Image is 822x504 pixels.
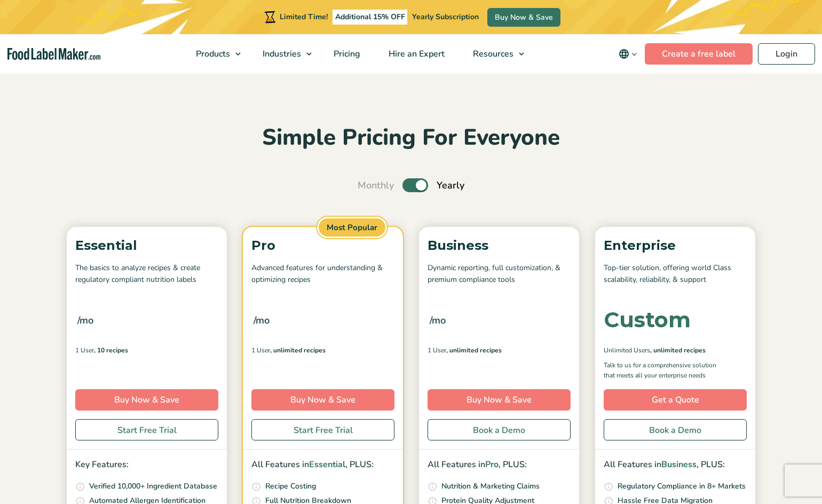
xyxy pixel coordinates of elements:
[604,262,747,286] p: Top-tier solution, offering world Class scalability, reliability, & support
[428,389,571,411] a: Buy Now & Save
[265,481,316,492] p: Recipe Costing
[446,345,502,355] span: , Unlimited Recipes
[437,178,464,193] span: Yearly
[459,34,529,74] a: Resources
[77,313,93,328] span: /mo
[251,345,270,355] span: 1 User
[428,458,571,472] p: All Features in , PLUS:
[75,345,94,355] span: 1 User
[75,458,218,472] p: Key Features:
[375,34,456,74] a: Hire an Expert
[75,262,218,286] p: The basics to analyze recipes & create regulatory compliant nutrition labels
[75,235,218,256] p: Essential
[487,8,560,27] a: Buy Now & Save
[412,12,479,22] span: Yearly Subscription
[618,481,746,492] p: Regulatory Compliance in 8+ Markets
[61,123,761,153] h2: Simple Pricing For Everyone
[251,419,394,440] a: Start Free Trial
[428,262,571,286] p: Dynamic reporting, full customization, & premium compliance tools
[604,458,747,472] p: All Features in , PLUS:
[604,309,691,330] div: Custom
[430,313,446,328] span: /mo
[428,419,571,440] a: Book a Demo
[661,459,697,470] span: Business
[485,459,499,470] span: Pro
[280,12,328,22] span: Limited Time!
[254,313,270,328] span: /mo
[470,48,515,60] span: Resources
[75,389,218,411] a: Buy Now & Save
[259,48,302,60] span: Industries
[604,389,747,411] a: Get a Quote
[251,262,394,286] p: Advanced features for understanding & optimizing recipes
[428,235,571,256] p: Business
[330,48,361,60] span: Pricing
[75,419,218,440] a: Start Free Trial
[89,481,217,492] p: Verified 10,000+ Ingredient Database
[650,345,706,355] span: , Unlimited Recipes
[604,235,747,256] p: Enterprise
[604,419,747,440] a: Book a Demo
[251,389,394,411] a: Buy Now & Save
[270,345,326,355] span: , Unlimited Recipes
[249,34,317,74] a: Industries
[182,34,246,74] a: Products
[193,48,231,60] span: Products
[428,345,446,355] span: 1 User
[320,34,372,74] a: Pricing
[604,360,726,381] p: Talk to us for a comprehensive solution that meets all your enterprise needs
[758,43,815,65] a: Login
[333,10,408,25] span: Additional 15% OFF
[94,345,128,355] span: , 10 Recipes
[317,217,387,239] span: Most Popular
[251,458,394,472] p: All Features in , PLUS:
[385,48,446,60] span: Hire an Expert
[309,459,345,470] span: Essential
[251,235,394,256] p: Pro
[604,345,650,355] span: Unlimited Users
[645,43,753,65] a: Create a free label
[402,178,428,192] label: Toggle
[358,178,394,193] span: Monthly
[441,481,540,492] p: Nutrition & Marketing Claims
